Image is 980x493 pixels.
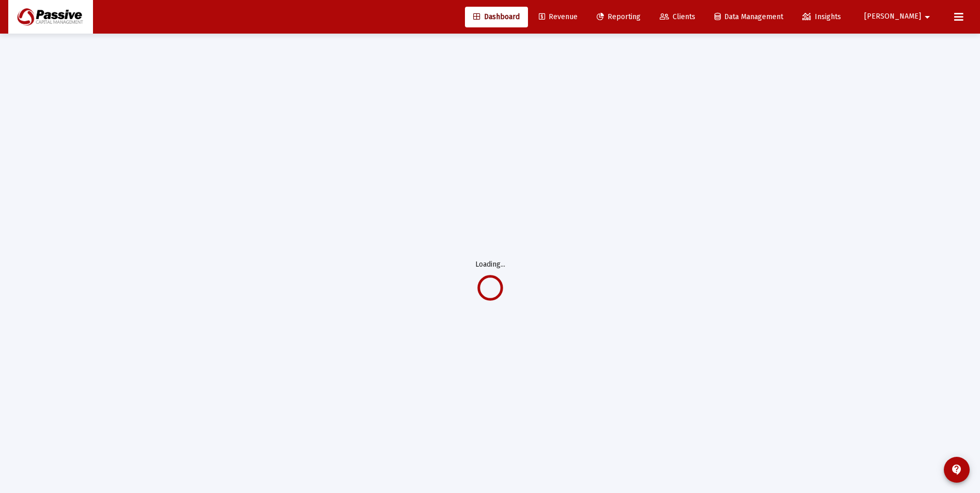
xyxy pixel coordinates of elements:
span: [PERSON_NAME] [864,12,921,21]
a: Revenue [531,7,586,27]
a: Insights [794,7,849,27]
span: Reporting [597,12,641,21]
a: Data Management [706,7,791,27]
span: Data Management [714,12,783,21]
mat-icon: arrow_drop_down [921,7,934,27]
span: Insights [802,12,841,21]
a: Dashboard [465,7,528,27]
a: Clients [651,7,704,27]
span: Dashboard [473,12,520,21]
span: Revenue [539,12,578,21]
a: Reporting [588,7,649,27]
span: Clients [660,12,695,21]
button: [PERSON_NAME] [852,6,946,27]
mat-icon: contact_support [951,464,963,476]
img: Dashboard [16,7,85,27]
